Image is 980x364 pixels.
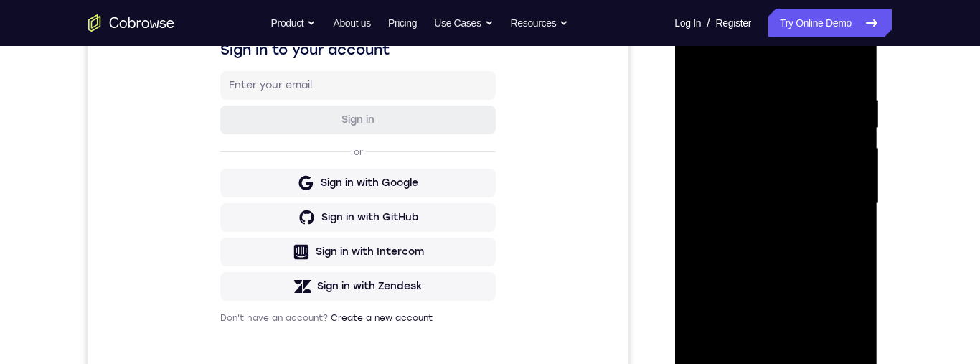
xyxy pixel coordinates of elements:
[716,9,751,37] a: Register
[141,137,399,151] input: Enter your email
[232,235,330,249] div: Sign in with Google
[132,228,407,256] button: Sign in with Google
[434,9,493,37] button: Use Cases
[132,297,407,325] button: Sign in with Intercom
[88,14,174,32] a: Go to the home page
[132,164,407,193] button: Sign in
[333,9,370,37] a: About us
[229,338,334,353] div: Sign in with Zendesk
[227,304,336,318] div: Sign in with Intercom
[132,262,407,291] button: Sign in with GitHub
[388,9,417,37] a: Pricing
[271,9,316,37] button: Product
[132,331,407,360] button: Sign in with Zendesk
[707,14,710,32] span: /
[233,269,330,284] div: Sign in with GitHub
[511,9,569,37] button: Resources
[132,98,407,118] h1: Sign in to your account
[768,9,892,37] a: Try Online Demo
[674,9,701,37] a: Log In
[263,205,278,217] p: or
